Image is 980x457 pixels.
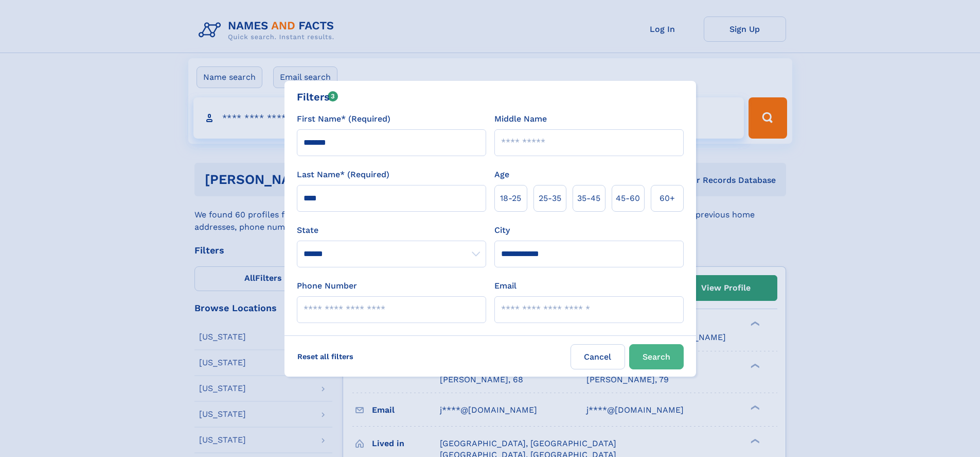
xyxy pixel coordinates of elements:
[539,192,561,205] span: 25‑35
[297,168,389,181] label: Last Name* (Required)
[297,280,357,292] label: Phone Number
[494,168,509,181] label: Age
[500,192,521,205] span: 18‑25
[494,224,510,236] label: City
[494,113,547,125] label: Middle Name
[629,344,684,369] button: Search
[494,280,516,292] label: Email
[291,344,360,369] label: Reset all filters
[571,344,625,369] label: Cancel
[577,192,600,205] span: 35‑45
[297,89,338,105] div: Filters
[297,113,390,125] label: First Name* (Required)
[297,224,486,236] label: State
[616,192,640,205] span: 45‑60
[660,192,675,205] span: 60+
